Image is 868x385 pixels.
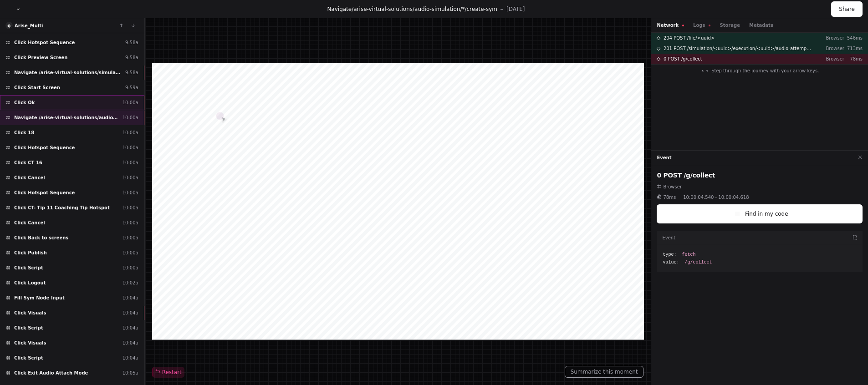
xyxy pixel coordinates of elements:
div: 10:02a [123,279,138,286]
span: Navigate [327,6,352,12]
span: Navigate /arise-virtual-solutions/audio-simulation/*/create-sym [14,114,119,121]
p: [DATE] [506,5,525,13]
div: 10:00a [123,219,138,226]
div: 10:04a [123,324,138,331]
span: Click Script [14,324,43,331]
p: Browser [819,35,844,41]
div: 10:05a [123,370,138,376]
img: 7.svg [6,23,12,29]
div: 10:00a [123,264,138,271]
span: Fill Sym Node Input [14,294,65,301]
span: Click Publish [14,249,47,256]
div: 10:04a [123,339,138,346]
span: Navigate /arise-virtual-solutions/simulation/*/preview_practice [14,69,122,76]
button: Find in my code [657,204,863,223]
button: Network [657,22,684,29]
div: 10:00a [123,129,138,136]
p: 713ms [844,45,863,52]
span: Click Exit Audio Attach Mode [14,370,88,376]
div: 10:00a [123,114,138,121]
div: 10:00a [123,144,138,151]
span: fetch [682,251,696,258]
span: Click Ok [14,99,35,106]
span: Click Hotspot Sequence [14,144,75,151]
span: Click Script [14,355,43,361]
button: Logs [693,22,710,29]
button: Event [657,154,671,161]
button: Restart [152,367,184,378]
div: 10:00a [123,189,138,196]
div: 10:00a [123,159,138,166]
span: Click Preview Screen [14,54,68,61]
div: 10:00a [123,249,138,256]
div: 10:04a [123,355,138,361]
div: 10:00a [123,174,138,181]
div: 9:58a [125,69,138,76]
p: 546ms [844,35,863,41]
span: Browser [663,183,682,190]
p: Browser [819,45,844,52]
span: Click Visuals [14,339,46,346]
span: Find in my code [745,210,788,218]
span: Click Cancel [14,219,45,226]
div: 10:00a [123,234,138,241]
div: 10:00a [123,99,138,106]
button: Storage [720,22,740,29]
span: Click Start Screen [14,84,60,91]
button: Summarize this moment [565,366,644,378]
div: 9:58a [125,39,138,46]
button: Share [831,1,863,17]
span: 10:00:04.540 - 10:00:04.618 [683,194,749,201]
h3: Event [662,234,675,241]
span: Click Visuals [14,309,46,316]
div: 10:00a [123,204,138,211]
span: Click Cancel [14,174,45,181]
span: Click CT- Tip 11 Coaching Tip Hotspot [14,204,110,211]
span: /g/collect [685,259,712,266]
span: type: [663,251,676,258]
div: 10:04a [123,294,138,301]
span: Click Hotspot Sequence [14,39,75,46]
a: Arise_Multi [15,23,43,28]
span: 201 POST /simulation/<uuid>/execution/<uuid>/audio-attempt/<uuid> [664,45,812,52]
span: Click Logout [14,279,46,286]
span: 0 POST /g/collect [664,56,702,62]
p: Browser [819,56,844,62]
p: 78ms [844,56,863,62]
span: Step through the journey with your arrow keys. [711,67,819,74]
h2: 0 POST /g/collect [657,171,863,180]
span: Click Back to screens [14,234,68,241]
span: Restart [155,369,182,376]
span: Click CT 16 [14,159,42,166]
div: 9:58a [125,54,138,61]
span: value: [663,259,679,266]
span: Click 18 [14,129,34,136]
span: /arise-virtual-solutions/audio-simulation/*/create-sym [352,6,497,12]
span: 78ms [663,194,676,201]
button: Metadata [749,22,774,29]
span: Click Script [14,264,43,271]
div: 9:59a [125,84,138,91]
span: 204 POST /file/<uuid> [664,35,715,41]
div: 10:04a [123,309,138,316]
span: Click Hotspot Sequence [14,189,75,196]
